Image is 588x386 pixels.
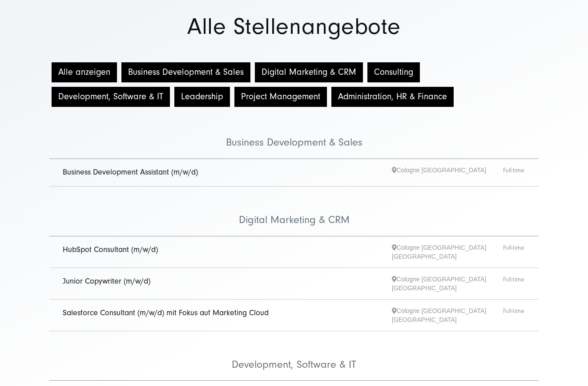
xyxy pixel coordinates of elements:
[49,109,539,159] li: Business Development & Sales
[52,62,117,82] button: Alle anzeigen
[503,166,525,179] span: Full-time
[503,243,525,261] span: Full-time
[63,167,198,177] a: Business Development Assistant (m/w/d)
[255,62,363,82] button: Digital Marketing & CRM
[503,275,525,293] span: Full-time
[392,275,503,293] span: Cologne [GEOGRAPHIC_DATA] [GEOGRAPHIC_DATA]
[234,87,327,107] button: Project Management
[392,166,503,179] span: Cologne [GEOGRAPHIC_DATA]
[18,16,570,38] h1: Alle Stellenangebote
[174,87,230,107] button: Leadership
[52,87,170,107] button: Development, Software & IT
[121,62,250,82] button: Business Development & Sales
[63,276,150,286] a: Junior Copywriter (m/w/d)
[367,62,420,82] button: Consulting
[49,331,539,381] li: Development, Software & IT
[392,243,503,261] span: Cologne [GEOGRAPHIC_DATA] [GEOGRAPHIC_DATA]
[63,245,158,254] a: HubSpot Consultant (m/w/d)
[49,187,539,236] li: Digital Marketing & CRM
[503,306,525,324] span: Full-time
[63,308,269,317] a: Salesforce Consultant (m/w/d) mit Fokus auf Marketing Cloud
[392,306,503,324] span: Cologne [GEOGRAPHIC_DATA] [GEOGRAPHIC_DATA]
[331,87,454,107] button: Administration, HR & Finance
